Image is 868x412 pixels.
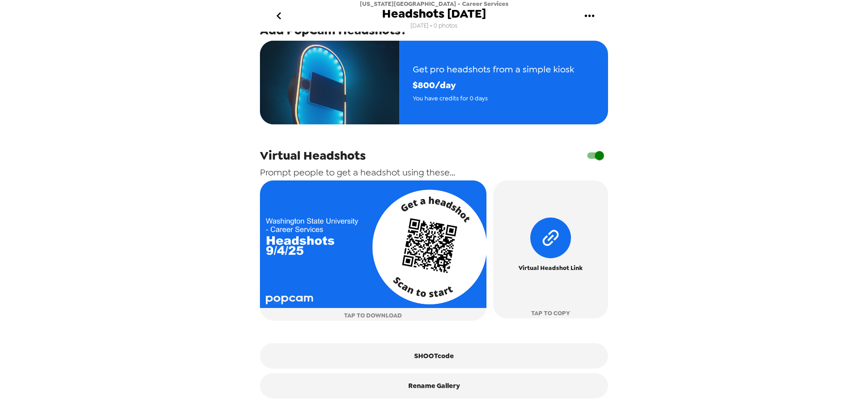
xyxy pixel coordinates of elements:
[575,1,604,31] button: gallery menu
[260,41,399,124] img: popcam example
[260,373,608,398] button: Rename Gallery
[413,77,574,93] span: $ 800 /day
[493,180,608,318] button: Virtual Headshot LinkTAP TO COPY
[260,147,366,164] span: Virtual Headshots
[413,93,574,104] span: You have credits for 0 days
[519,263,583,273] span: Virtual Headshot Link
[410,20,458,32] span: [DATE] • 0 photos
[264,1,293,31] button: go back
[382,8,486,20] span: Headshots [DATE]
[260,166,455,178] span: Prompt people to get a headshot using these...
[344,310,402,321] span: TAP TO DOWNLOAD
[260,41,608,124] button: Get pro headshots from a simple kiosk$800/dayYou have credits for 0 days
[260,180,486,308] img: qr card
[260,343,608,369] button: SHOOTcode
[531,308,570,318] span: TAP TO COPY
[413,62,574,77] span: Get pro headshots from a simple kiosk
[260,180,486,321] button: TAP TO DOWNLOAD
